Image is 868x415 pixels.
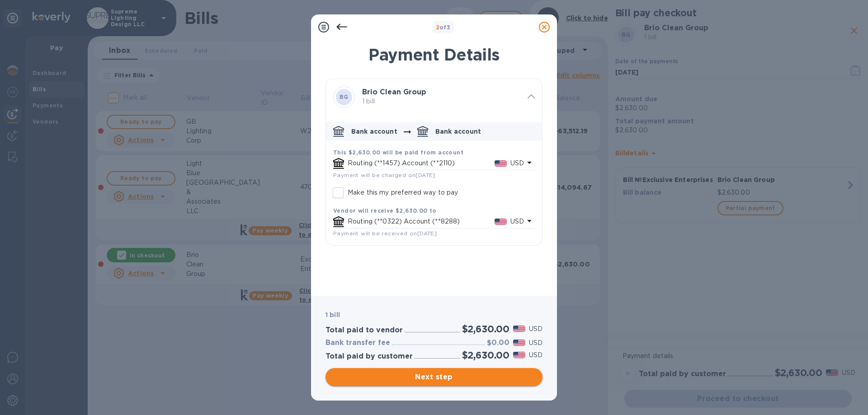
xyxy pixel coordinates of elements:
[325,368,542,386] button: Next step
[326,79,542,115] div: BGBrio Clean Group 1 bill
[487,339,509,347] h3: $0.00
[325,311,340,318] b: 1 bill
[348,217,495,226] p: Routing (**0322) Account (**8288)
[462,350,509,361] h2: $2,630.00
[333,172,435,178] span: Payment will be charged on [DATE]
[348,188,458,197] p: Make this my preferred way to pay
[510,217,524,226] p: USD
[436,24,439,31] span: 2
[326,119,542,245] div: default-method
[436,24,451,31] b: of 3
[513,340,525,346] img: USD
[435,127,481,136] p: Bank account
[495,219,507,225] img: USD
[325,326,403,335] h3: Total paid to vendor
[529,324,542,334] p: USD
[510,159,524,168] p: USD
[333,372,535,382] span: Next step
[513,352,525,358] img: USD
[529,338,542,348] p: USD
[462,323,509,335] h2: $2,630.00
[351,127,397,136] p: Bank account
[333,207,437,214] b: Vendor will receive $2,630.00 to
[325,339,390,347] h3: Bank transfer fee
[362,88,426,96] b: Brio Clean Group
[333,230,437,237] span: Payment will be received on [DATE]
[325,45,542,64] h1: Payment Details
[529,350,542,360] p: USD
[362,97,520,106] p: 1 bill
[340,93,349,100] b: BG
[513,326,525,332] img: USD
[333,149,463,156] b: This $2,630.00 will be paid from account
[348,159,495,168] p: Routing (**1457) Account (**2110)
[495,160,507,167] img: USD
[325,352,413,361] h3: Total paid by customer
